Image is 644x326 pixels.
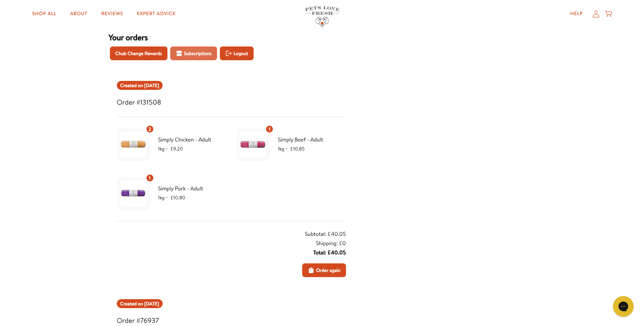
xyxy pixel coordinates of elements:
[240,132,266,158] img: Simply Beef - Adult
[117,97,346,108] h3: Order #131508
[120,82,159,89] span: Created on [DATE]
[313,248,346,257] div: Total: £40.05
[184,50,212,57] span: Subscriptions
[149,125,151,133] span: 2
[120,180,146,207] img: Simply Pork - Adult
[120,132,146,158] img: Simply Chicken - Adult
[316,266,340,274] span: Order again
[305,230,346,239] div: Subtotal: £40.05
[110,46,167,60] button: Chub Change Rewards
[115,50,162,57] span: Chub Change Rewards
[269,125,270,133] span: 1
[27,7,62,21] a: Shop All
[565,7,589,21] a: Help
[290,145,305,152] span: £10.85
[171,194,185,201] span: £10.80
[278,135,346,144] span: Simply Beef - Adult
[158,145,171,152] span: 1kg ・
[170,46,217,60] button: Subscriptions
[96,7,129,21] a: Reviews
[146,125,154,133] div: 2 units of item: Simply Chicken - Adult
[171,145,183,152] span: £9.20
[131,7,181,21] a: Expert Advice
[158,135,226,144] span: Simply Chicken - Adult
[610,294,637,319] iframe: Gorgias live chat messenger
[305,6,339,27] img: Pets Love Fresh
[278,145,290,152] span: 1kg ・
[234,50,248,57] span: Logout
[158,184,226,193] span: Simply Pork - Adult
[158,194,171,201] span: 1kg ・
[265,125,274,133] div: 1 units of item: Simply Beef - Adult
[220,46,254,60] button: Logout
[149,174,151,182] span: 1
[302,263,346,277] button: Order again
[316,239,346,248] div: Shipping: £0
[120,300,159,307] span: Created on [DATE]
[146,174,154,182] div: 1 units of item: Simply Pork - Adult
[65,7,93,21] a: About
[109,32,354,42] h3: Your orders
